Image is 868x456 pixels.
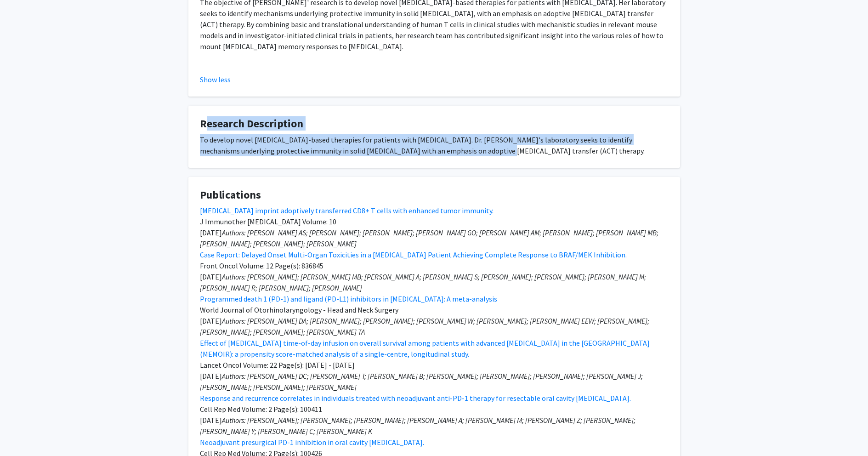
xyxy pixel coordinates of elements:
a: Case Report: Delayed Onset Multi-Organ Toxicities in a [MEDICAL_DATA] Patient Achieving Complete ... [200,250,627,259]
em: Authors: [PERSON_NAME]; [PERSON_NAME] MB; [PERSON_NAME] A; [PERSON_NAME] S; [PERSON_NAME]; [PERSO... [200,272,646,292]
a: Effect of [MEDICAL_DATA] time-of-day infusion on overall survival among patients with advanced [M... [200,338,650,359]
a: Neoadjuvant presurgical PD-1 inhibition in oral cavity [MEDICAL_DATA]. [200,438,424,447]
a: Programmed death 1 (PD-1) and ligand (PD-L1) inhibitors in [MEDICAL_DATA]: A meta-analysis [200,294,497,303]
em: Authors: [PERSON_NAME] DA; [PERSON_NAME]; [PERSON_NAME]; [PERSON_NAME] W; [PERSON_NAME]; [PERSON_... [200,316,649,336]
em: Authors: [PERSON_NAME] AS; [PERSON_NAME]; [PERSON_NAME]; [PERSON_NAME] GO; [PERSON_NAME] AM; [PER... [200,228,658,248]
iframe: Chat [7,415,39,449]
em: Authors: [PERSON_NAME] DC; [PERSON_NAME] T; [PERSON_NAME] B; [PERSON_NAME]; [PERSON_NAME]; [PERSO... [200,371,643,392]
h4: Publications [200,188,669,202]
a: [MEDICAL_DATA] imprint adoptively transferred CD8+ T cells with enhanced tumor immunity. [200,206,494,215]
em: Authors: [PERSON_NAME]; [PERSON_NAME]; [PERSON_NAME]; [PERSON_NAME] A; [PERSON_NAME] M; [PERSON_N... [200,416,635,436]
div: To develop novel [MEDICAL_DATA]-based therapies for patients with [MEDICAL_DATA]. Dr. [PERSON_NAM... [200,134,669,156]
h4: Research Description [200,117,669,131]
button: Show less [200,74,231,85]
a: Response and recurrence correlates in individuals treated with neoadjuvant anti-PD-1 therapy for ... [200,393,631,403]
